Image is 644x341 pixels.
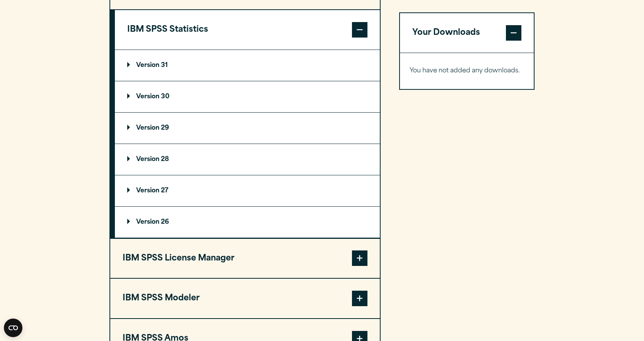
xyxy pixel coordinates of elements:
summary: Version 28 [115,144,380,175]
p: You have not added any downloads. [410,65,524,77]
button: Open CMP widget [4,319,22,337]
button: Your Downloads [400,13,534,53]
div: Your Downloads [400,53,534,89]
div: IBM SPSS Statistics [115,50,380,238]
button: IBM SPSS Statistics [115,10,380,50]
p: Version 27 [127,188,168,194]
p: Version 31 [127,62,168,69]
button: IBM SPSS Modeler [110,279,380,318]
summary: Version 31 [115,50,380,81]
summary: Version 26 [115,207,380,238]
p: Version 30 [127,94,169,100]
summary: Version 30 [115,81,380,112]
p: Version 28 [127,156,169,163]
p: Version 29 [127,125,169,131]
summary: Version 27 [115,175,380,206]
button: IBM SPSS License Manager [110,239,380,278]
summary: Version 29 [115,113,380,144]
p: Version 26 [127,219,169,225]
